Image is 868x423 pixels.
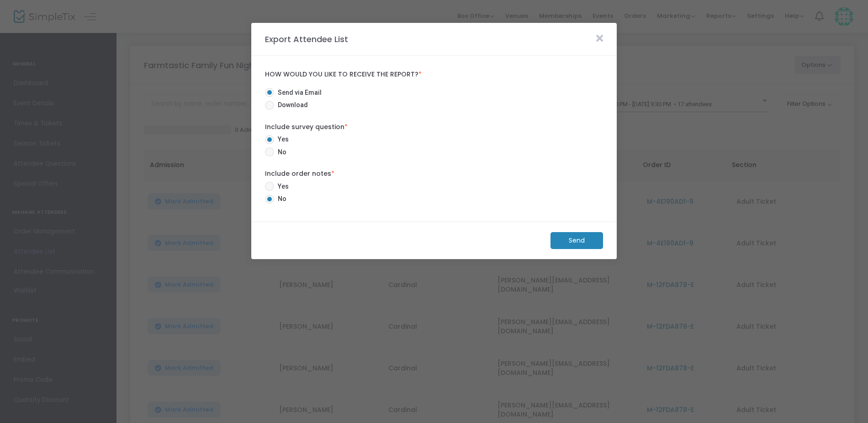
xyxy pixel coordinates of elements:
span: Yes [274,182,289,191]
label: How would you like to receive the report? [265,70,603,79]
m-button: Send [550,232,603,249]
span: No [274,194,286,204]
span: Download [274,100,308,110]
span: Yes [274,135,289,144]
span: Send via Email [274,88,322,98]
m-panel-header: Export Attendee List [251,23,617,56]
label: Include survey question [265,122,603,132]
span: No [274,147,286,157]
m-panel-title: Export Attendee List [260,33,353,45]
label: Include order notes [265,169,603,179]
